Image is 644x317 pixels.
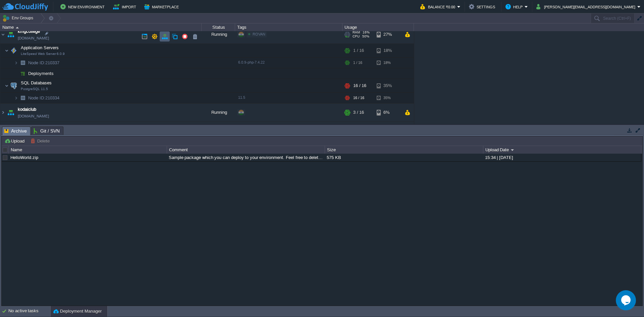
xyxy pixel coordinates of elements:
div: Comment [167,146,325,154]
div: Tags [235,23,342,31]
span: CPU [353,36,360,41]
span: 50% [362,36,369,41]
div: No active tasks [8,306,50,317]
img: AMDAwAAAACH5BAEAAAAALAAAAAABAAEAAAICRAEAOw== [16,27,19,28]
a: Node ID:210334 [28,97,60,103]
div: Name [1,23,201,31]
button: Settings [469,3,497,11]
div: Running [202,105,235,124]
div: Name [9,146,166,154]
a: Node ID:210337 [28,62,60,68]
img: AMDAwAAAACH5BAEAAAAALAAAAAABAAEAAAICRAEAOw== [0,105,6,124]
img: AMDAwAAAACH5BAEAAAAALAAAAAABAAEAAAICRAEAOw== [9,81,18,94]
div: 27% [377,27,398,46]
span: 210334 [28,97,60,103]
span: Application Servers [20,47,60,53]
div: 35% [377,81,398,94]
span: SQL Databases [20,82,53,88]
button: Balance ₹0.00 [420,3,457,11]
div: 1 / 16 [353,60,362,70]
span: 16% [363,32,370,36]
span: Node ID: [28,62,45,67]
a: Application ServersLiteSpeed Web Server 6.0.9 [20,47,60,52]
img: AMDAwAAAACH5BAEAAAAALAAAAAABAAEAAAICRAEAOw== [18,60,28,70]
button: Env Groups [2,13,36,23]
span: Git / SVN [34,127,60,135]
div: 18% [377,60,398,70]
div: 35% [377,95,398,105]
div: Sample package which you can deploy to your environment. Feel free to delete and upload a package... [167,154,324,161]
img: AMDAwAAAACH5BAEAAAAALAAAAAABAAEAAAICRAEAOw== [5,81,9,94]
span: 6.0.9-php-7.4.22 [238,62,265,66]
a: kmgcollege [18,30,40,37]
iframe: chat widget [616,290,637,310]
button: Marketplace [144,3,181,11]
span: Archive [4,127,27,135]
img: AMDAwAAAACH5BAEAAAAALAAAAAABAAEAAAICRAEAOw== [14,60,18,70]
div: Running [202,124,235,142]
span: RAM [353,32,360,36]
img: AMDAwAAAACH5BAEAAAAALAAAAAABAAEAAAICRAEAOw== [6,105,15,124]
div: 12% [377,124,398,142]
img: AMDAwAAAACH5BAEAAAAALAAAAAABAAEAAAICRAEAOw== [0,27,6,46]
img: AMDAwAAAACH5BAEAAAAALAAAAAABAAEAAAICRAEAOw== [6,27,15,46]
div: Status [202,23,235,31]
button: New Environment [60,3,107,11]
div: 16 / 16 [353,81,366,94]
a: [DOMAIN_NAME] [18,37,49,44]
div: 18% [377,46,398,59]
img: AMDAwAAAACH5BAEAAAAALAAAAAABAAEAAAICRAEAOw== [0,124,6,142]
span: Node ID: [28,97,45,102]
div: 1 / 16 [353,46,364,59]
img: AMDAwAAAACH5BAEAAAAALAAAAAABAAEAAAICRAEAOw== [14,70,18,81]
button: Import [113,3,138,11]
button: Deployment Manager [53,308,102,315]
span: 11.5 [238,97,245,101]
img: AMDAwAAAACH5BAEAAAAALAAAAAABAAEAAAICRAEAOw== [5,46,9,59]
div: Running [202,27,235,46]
img: CloudJiffy [2,3,48,11]
div: Upload Date [484,146,641,154]
span: ROVAN [253,34,265,38]
span: LiteSpeed Web Server 6.0.9 [21,54,65,58]
img: AMDAwAAAACH5BAEAAAAALAAAAAABAAEAAAICRAEAOw== [18,70,28,81]
img: AMDAwAAAACH5BAEAAAAALAAAAAABAAEAAAICRAEAOw== [14,95,18,105]
button: [PERSON_NAME][EMAIL_ADDRESS][DOMAIN_NAME] [536,3,637,11]
span: 210337 [28,62,60,68]
button: Delete [31,138,52,144]
div: 15:34 | [DATE] [483,154,641,161]
div: 3 / 16 [353,105,364,124]
div: 6% [377,105,398,124]
div: 7 / 48 [353,124,364,142]
a: HelloWorld.zip [10,155,38,160]
span: [DOMAIN_NAME] [18,115,49,122]
img: AMDAwAAAACH5BAEAAAAALAAAAAABAAEAAAICRAEAOw== [18,95,28,105]
div: Usage [343,23,414,31]
img: AMDAwAAAACH5BAEAAAAALAAAAAABAAEAAAICRAEAOw== [6,124,15,142]
span: PostgreSQL 11.5 [21,89,48,93]
img: AMDAwAAAACH5BAEAAAAALAAAAAABAAEAAAICRAEAOw== [9,46,18,59]
button: Help [505,3,525,11]
div: 16 / 16 [353,95,364,105]
a: SQL DatabasesPostgreSQL 11.5 [20,82,53,87]
div: Size [325,146,483,154]
a: Deployments [28,73,55,78]
button: Upload [4,138,26,144]
div: 575 KB [325,154,482,161]
a: kodaiclub [18,108,36,115]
